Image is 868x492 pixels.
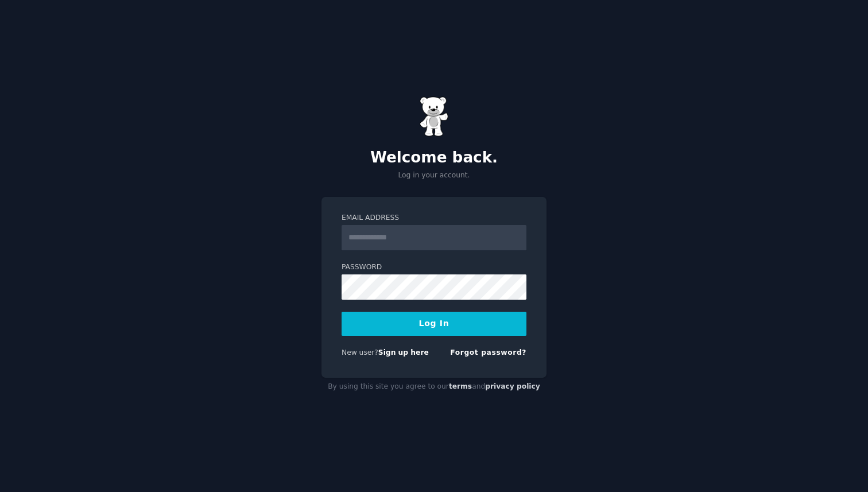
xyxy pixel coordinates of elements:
a: privacy policy [485,382,540,390]
a: terms [449,382,472,390]
p: Log in your account. [321,171,547,181]
label: Password [342,262,526,273]
a: Sign up here [378,348,429,357]
div: By using this site you agree to our and [321,378,547,396]
span: New user? [342,348,378,357]
h2: Welcome back. [321,149,547,167]
button: Log In [342,312,526,336]
label: Email Address [342,213,526,223]
img: Gummy Bear [420,96,448,137]
a: Forgot password? [450,348,526,357]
